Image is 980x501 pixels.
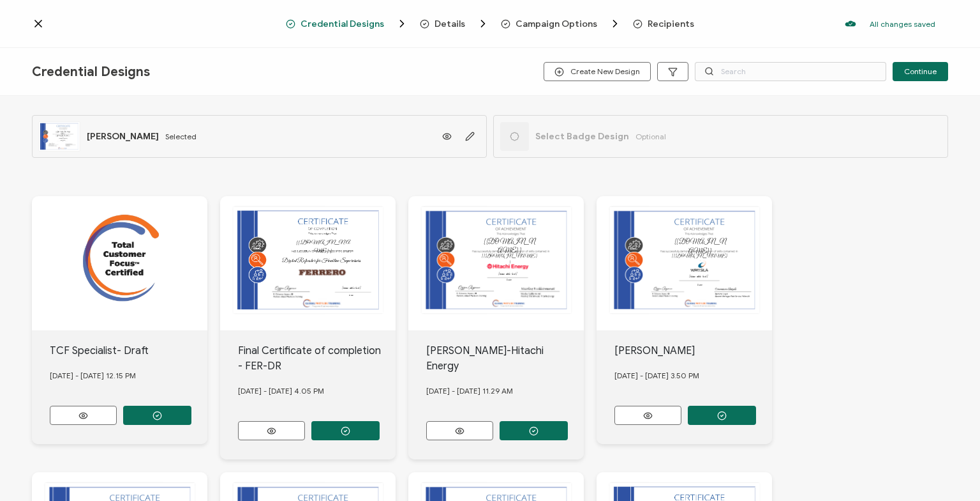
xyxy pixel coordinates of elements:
span: Credential Designs [301,19,384,29]
span: Create New Design [554,67,640,77]
span: [PERSON_NAME] [87,131,159,142]
div: [DATE] - [DATE] 4.05 PM [238,374,396,408]
span: Recipients [633,19,694,29]
span: Continue [904,68,937,75]
iframe: Chat Widget [916,440,980,501]
span: Details [420,17,489,30]
span: Campaign Options [516,19,597,29]
button: Continue [893,62,948,81]
div: Breadcrumb [286,17,694,30]
div: TCF Specialist- Draft [50,343,208,358]
span: Details [434,19,465,29]
span: Credential Designs [32,64,150,80]
span: Optional [635,132,666,141]
div: [DATE] - [DATE] 12.15 PM [50,358,208,393]
span: Selected [165,132,197,141]
span: Credential Designs [286,17,408,30]
div: [DATE] - [DATE] 11.29 AM [426,374,584,408]
div: [PERSON_NAME]-Hitachi Energy [426,343,584,374]
p: All changes saved [870,19,935,29]
button: Create New Design [544,62,651,81]
input: Search [695,62,886,81]
div: [DATE] - [DATE] 3.50 PM [614,358,773,393]
div: Final Certificate of completion - FER-DR [238,343,396,374]
span: Recipients [648,19,694,29]
span: Select Badge Design [535,131,629,142]
span: Campaign Options [501,17,621,30]
div: [PERSON_NAME] [614,343,773,358]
